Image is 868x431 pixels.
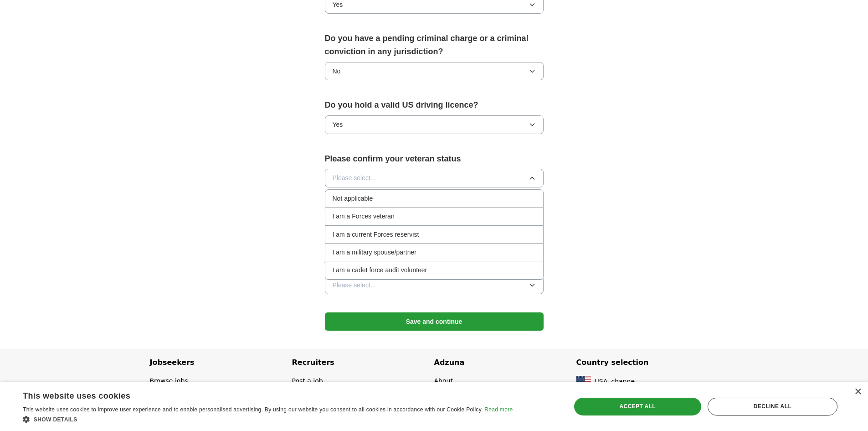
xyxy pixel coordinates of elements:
span: No [333,66,341,76]
a: Browse jobs [150,377,188,384]
div: Accept all [574,398,701,415]
h4: Country selection [576,349,719,376]
div: Close [854,389,861,395]
span: I am a Forces veteran [333,211,395,221]
div: This website uses cookies [23,388,490,401]
span: Yes [333,119,343,130]
a: About [434,377,453,384]
div: Show details [23,415,513,424]
span: Not applicable [333,193,373,203]
label: Do you hold a valid US driving licence? [325,99,544,112]
div: Decline all [708,398,837,415]
button: Please select... [325,169,544,187]
span: I am a current Forces reservist [333,229,419,239]
span: I am a cadet force audit volunteer [333,265,427,275]
span: I am a military spouse/partner [333,247,416,257]
span: Please select... [333,173,376,183]
button: Save and continue [325,312,544,331]
span: Show details [34,416,77,423]
button: Please select... [325,276,544,294]
label: Do you have a pending criminal charge or a criminal conviction in any jurisdiction? [325,32,544,58]
img: US flag [576,376,591,387]
span: USA [595,376,608,386]
button: Yes [325,115,544,134]
a: Read more, opens a new window [484,406,513,413]
a: Post a job [292,377,323,384]
span: Please select... [333,280,376,290]
span: This website uses cookies to improve user experience and to enable personalised advertising. By u... [23,406,483,413]
label: Please confirm your veteran status [325,152,544,166]
button: No [325,62,544,80]
button: change [611,376,635,386]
